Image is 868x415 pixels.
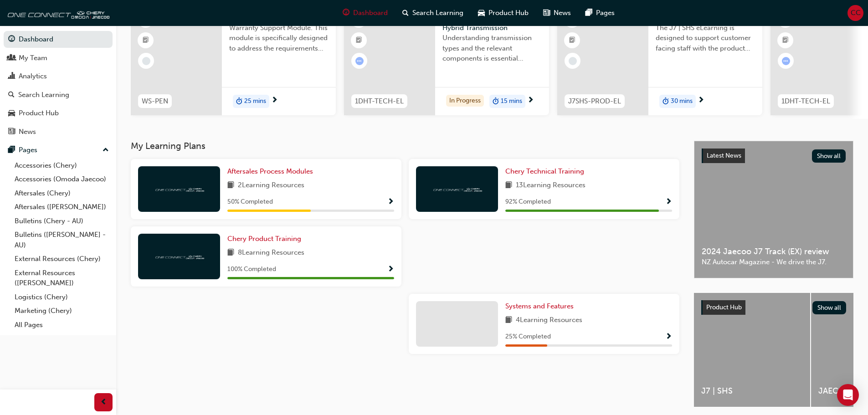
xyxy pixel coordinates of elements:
span: pages-icon [586,7,592,19]
div: My Team [19,53,47,63]
a: News [4,123,113,140]
a: Accessories (Chery) [11,159,113,173]
span: chart-icon [8,72,15,81]
button: Show all [812,301,847,314]
a: External Resources (Chery) [11,252,113,266]
span: 4 Learning Resources [516,315,582,326]
span: pages-icon [8,146,15,154]
span: book-icon [505,180,512,191]
button: Show Progress [387,264,394,275]
span: News [554,8,571,18]
img: oneconnect [5,4,109,22]
span: Product Hub [706,303,742,311]
a: search-iconSearch Learning [395,4,471,22]
span: CC [851,8,861,18]
span: The J7 | SHS eLearning is designed to support customer facing staff with the product and sales in... [656,23,755,54]
span: NZ Autocar Magazine - We drive the J7. [702,257,846,267]
span: duration-icon [663,96,669,108]
a: 1DHT-TECH-EL1 DHT - Dedicated Hybrid TransmissionUnderstanding transmission types and the relevan... [344,5,549,115]
a: Systems and Features [505,301,577,312]
div: News [19,127,36,137]
a: Analytics [4,68,113,85]
span: booktick-icon [143,35,149,46]
span: duration-icon [236,96,242,108]
a: Chery Product Training [227,234,305,244]
span: book-icon [227,247,234,259]
span: next-icon [527,97,534,105]
h3: My Learning Plans [131,141,679,151]
span: 25 % Completed [505,332,551,342]
button: Show Progress [665,196,672,208]
a: Logistics (Chery) [11,290,113,304]
a: Accessories (Omoda Jaecoo) [11,172,113,186]
a: Aftersales (Chery) [11,186,113,200]
button: DashboardMy TeamAnalyticsSearch LearningProduct HubNews [4,29,113,142]
span: learningRecordVerb_ATTEMPT-icon [782,57,790,65]
span: Dashboard [353,8,388,18]
span: 1DHT-TECH-EL [355,96,404,107]
img: oneconnect [432,184,482,193]
span: WS-PEN [142,96,168,107]
span: up-icon [103,144,109,156]
a: Bulletins (Chery - AU) [11,214,113,228]
span: Latest News [707,152,741,159]
a: My Team [4,50,113,67]
a: Product HubShow all [701,300,846,315]
a: All Pages [11,318,113,332]
span: Systems and Features [505,302,574,310]
a: Search Learning [4,87,113,103]
div: Pages [19,145,37,155]
a: WS-PENWarranty SupportWarranty Support Module. This module is specifically designed to address th... [131,5,336,115]
div: In Progress [446,95,484,107]
a: Bulletins ([PERSON_NAME] - AU) [11,228,113,252]
button: Pages [4,142,113,159]
span: Search Learning [412,8,463,18]
span: 2024 Jaecoo J7 Track (EX) review [702,246,846,257]
a: Dashboard [4,31,113,48]
span: guage-icon [343,7,349,19]
a: news-iconNews [536,4,578,22]
span: people-icon [8,54,15,62]
span: 50 % Completed [227,197,273,207]
div: Analytics [19,71,47,82]
span: next-icon [271,97,278,105]
span: Product Hub [488,8,529,18]
span: search-icon [8,91,15,99]
div: Search Learning [18,90,69,100]
div: Open Intercom Messenger [837,384,859,406]
a: External Resources ([PERSON_NAME]) [11,266,113,290]
img: oneconnect [154,184,204,193]
span: J7 | SHS [701,386,803,396]
span: 15 mins [501,96,522,107]
span: search-icon [402,7,409,19]
span: Show Progress [387,266,394,274]
a: pages-iconPages [578,4,622,22]
a: Chery Technical Training [505,166,588,177]
a: Latest NewsShow all2024 Jaecoo J7 Track (EX) reviewNZ Autocar Magazine - We drive the J7. [694,141,853,278]
span: 25 mins [244,96,266,107]
a: Latest NewsShow all [702,149,846,163]
span: guage-icon [8,36,15,44]
span: Show Progress [665,198,672,206]
a: J7 | SHS [694,293,810,407]
span: booktick-icon [782,35,789,46]
span: 30 mins [671,96,693,107]
span: learningRecordVerb_ATTEMPT-icon [355,57,364,65]
button: Show Progress [387,196,394,208]
span: booktick-icon [569,35,575,46]
div: Product Hub [19,108,59,118]
span: duration-icon [493,96,499,108]
span: 92 % Completed [505,197,551,207]
span: Chery Technical Training [505,167,584,175]
span: car-icon [478,7,485,19]
span: news-icon [8,128,15,136]
span: J7SHS-PROD-EL [568,96,621,107]
span: learningRecordVerb_NONE-icon [142,57,150,65]
span: Aftersales Process Modules [227,167,313,175]
span: car-icon [8,109,15,118]
span: Pages [596,8,615,18]
img: oneconnect [154,252,204,261]
a: Product Hub [4,105,113,122]
a: guage-iconDashboard [335,4,395,22]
